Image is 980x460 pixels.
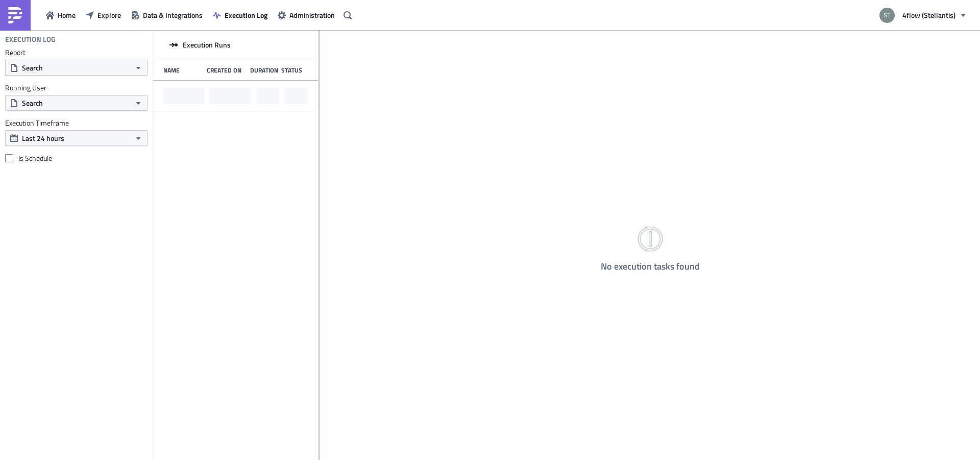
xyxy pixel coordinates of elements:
span: Execution Log [225,10,267,20]
div: Duration [250,66,276,74]
button: Administration [273,7,340,23]
button: Home [41,7,81,23]
span: Search [22,98,43,108]
button: Data & Integrations [126,7,208,23]
div: Status [281,66,303,74]
h4: Execution Log [5,35,56,44]
span: Home [58,10,76,20]
span: Data & Integrations [143,10,203,20]
span: Explore [97,10,121,20]
label: Running User [5,83,148,92]
span: Search [22,62,43,73]
img: Avatar [878,7,896,24]
button: Last 24 hours [5,130,148,146]
h4: No execution tasks found [601,261,700,272]
button: 4flow (Stellantis) [873,4,972,27]
label: Execution Timeframe [5,118,148,128]
span: 4flow (Stellantis) [902,10,955,20]
img: PushMetrics [7,7,23,23]
button: Search [5,95,148,111]
button: Search [5,60,148,76]
span: Administration [289,10,335,20]
button: Explore [81,7,126,23]
label: Is Schedule [5,154,148,163]
label: Report [5,48,148,57]
button: Execution Log [208,7,273,23]
div: Name [163,66,202,74]
div: Created On [207,66,245,74]
span: Execution Runs [183,40,231,50]
span: Last 24 hours [22,133,64,143]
